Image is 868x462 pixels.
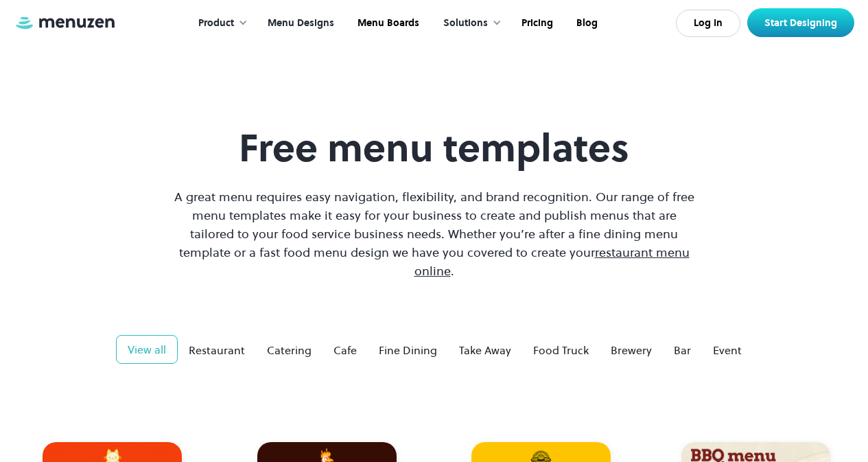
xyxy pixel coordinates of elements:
div: Fine Dining [379,342,437,358]
div: Take Away [459,342,511,358]
h1: Free menu templates [171,125,698,171]
div: Bar [674,342,691,358]
a: Menu Boards [344,2,430,45]
div: Solutions [443,16,488,31]
div: Brewery [611,342,652,358]
a: Pricing [508,2,563,45]
a: Start Designing [747,8,854,37]
div: Product [185,2,255,45]
div: Catering [267,342,312,358]
div: Solutions [430,2,508,45]
div: Food Truck [533,342,589,358]
div: Restaurant [189,342,245,358]
div: View all [128,341,166,358]
p: A great menu requires easy navigation, flexibility, and brand recognition. Our range of free menu... [171,187,698,280]
div: Cafe [333,342,357,358]
a: Menu Designs [255,2,344,45]
div: Product [198,16,234,31]
a: Log In [676,10,740,37]
a: Blog [563,2,608,45]
div: Event [713,342,742,358]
